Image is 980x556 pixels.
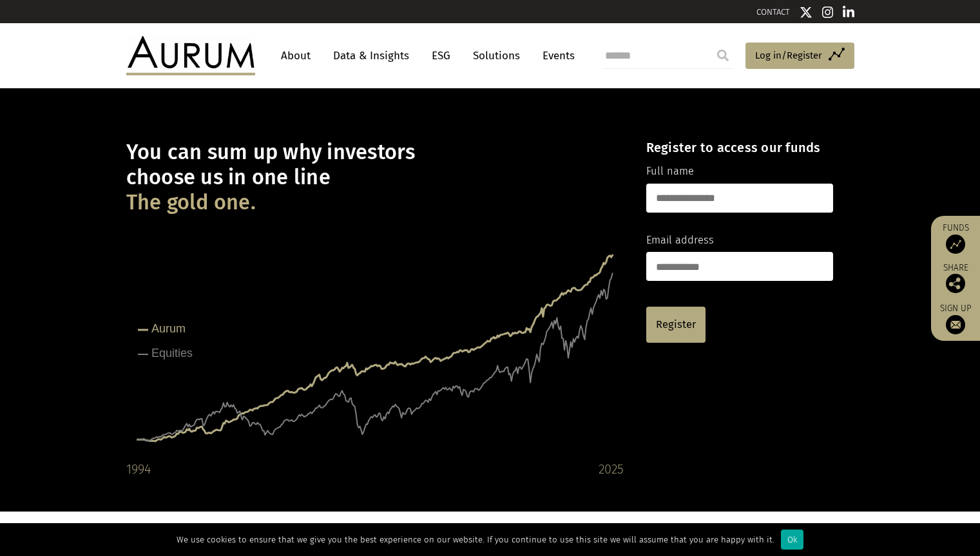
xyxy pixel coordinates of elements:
label: Full name [646,163,694,180]
a: Solutions [466,44,526,68]
tspan: Aurum [151,322,186,335]
a: ESG [425,44,457,68]
div: Ok [781,530,803,550]
h1: You can sum up why investors choose us in one line [126,140,624,215]
img: Twitter icon [800,6,812,19]
img: Aurum [126,36,255,75]
div: Share [937,264,974,293]
img: Sign up to our newsletter [946,315,965,334]
img: Share this post [946,274,965,293]
label: Email address [646,232,714,249]
a: CONTACT [756,7,790,17]
div: 1994 [126,459,151,479]
tspan: Equities [151,347,193,359]
div: 2025 [599,459,624,479]
img: Linkedin icon [843,6,854,19]
img: Access Funds [946,235,965,254]
h4: Register to access our funds [646,140,833,155]
a: About [274,44,317,68]
a: Funds [937,222,974,254]
span: The gold one. [126,190,256,215]
a: Sign up [937,303,974,334]
img: Instagram icon [822,6,834,19]
a: Data & Insights [327,44,416,68]
a: Log in/Register [745,43,854,70]
span: Log in/Register [755,48,822,63]
input: Submit [710,43,736,68]
a: Register [646,307,706,343]
a: Events [536,44,575,68]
